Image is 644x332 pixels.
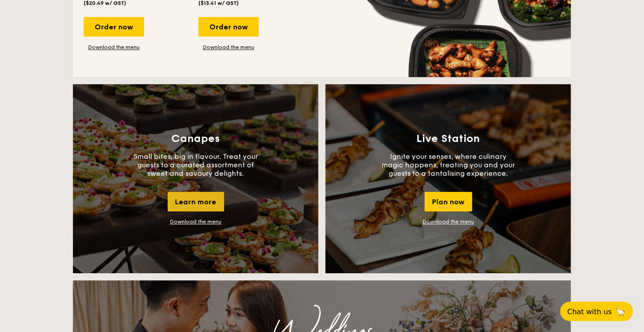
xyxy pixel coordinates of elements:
[568,308,612,316] span: Chat with us
[172,133,220,145] h3: Canapes
[170,219,221,225] a: Download the menu
[198,44,259,51] a: Download the menu
[382,152,515,178] p: Ignite your senses, where culinary magic happens, treating you and your guests to a tantalising e...
[84,17,144,36] div: Order now
[84,44,144,51] a: Download the menu
[423,219,474,225] a: Download the menu
[417,133,480,145] h3: Live Station
[616,307,626,317] span: 🦙
[560,302,633,321] button: Chat with us🦙
[425,192,472,211] div: Plan now
[198,17,259,36] div: Order now
[168,192,224,211] div: Learn more
[129,152,262,178] p: Small bites, big in flavour. Treat your guests to a curated assortment of sweet and savoury delig...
